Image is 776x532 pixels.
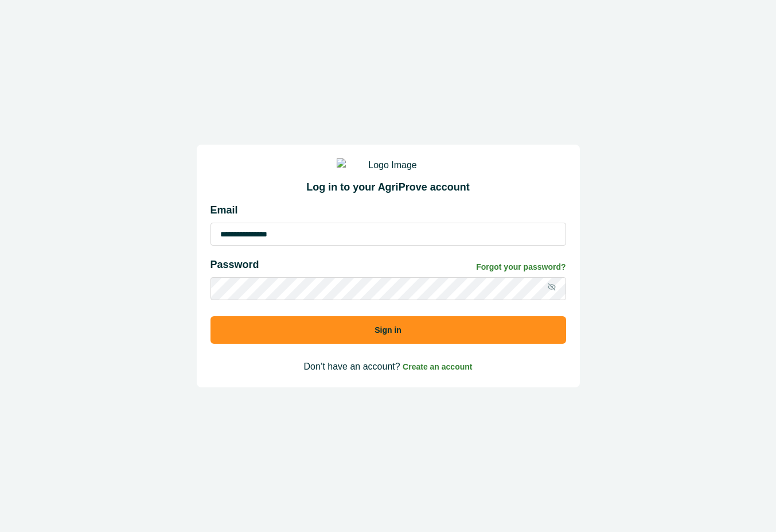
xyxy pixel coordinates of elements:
p: Password [210,257,259,273]
a: Forgot your password? [476,261,566,273]
span: Create an account [403,362,472,371]
button: Sign in [210,316,566,344]
h2: Log in to your AgriProve account [210,181,566,194]
img: Logo Image [337,158,440,172]
a: Create an account [403,362,472,371]
p: Don’t have an account? [210,360,566,374]
p: Email [210,203,566,218]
